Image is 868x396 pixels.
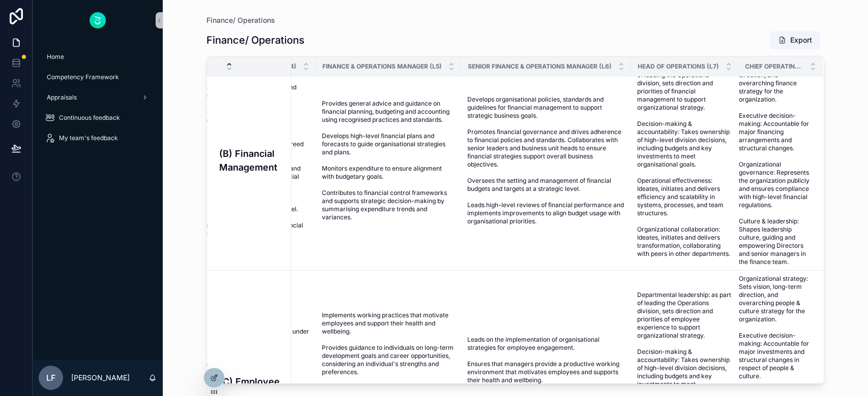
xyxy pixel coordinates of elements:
[47,53,64,61] span: Home
[638,62,719,71] span: Head of Operations (L7)
[46,372,55,384] span: LF
[219,147,285,174] h4: (B) Financial Management
[59,114,120,122] span: Continuous feedback
[770,31,820,49] button: Export
[39,68,157,86] a: Competency Framework
[739,55,811,266] span: Organizational strategy: Sets vision, long-term direction, and overarching finance strategy for t...
[468,62,612,71] span: Senior Finance & Operations Manager (L6)
[47,73,119,81] span: Competency Framework
[89,12,106,28] img: App logo
[39,48,157,66] a: Home
[33,41,163,160] div: scrollable content
[467,95,625,225] span: Develops organisational policies, standards and guidelines for financial management to support st...
[39,129,157,147] a: My team's feedback
[206,15,275,25] a: Finance/ Operations
[322,62,442,71] span: Finance & Operations Manager (L5)
[39,109,157,127] a: Continuous feedback
[206,33,305,47] h1: Finance/ Operations
[322,100,455,221] span: Provides general advice and guidance on financial planning, budgeting and accounting using recogn...
[745,62,803,71] span: Chief Operating Officer (L8)
[39,88,157,107] a: Appraisals
[71,373,130,383] p: [PERSON_NAME]
[59,134,118,142] span: My team's feedback
[47,93,77,102] span: Appraisals
[637,63,732,258] span: Departmental leadership: as part of leading the Operations division, sets direction and prioritie...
